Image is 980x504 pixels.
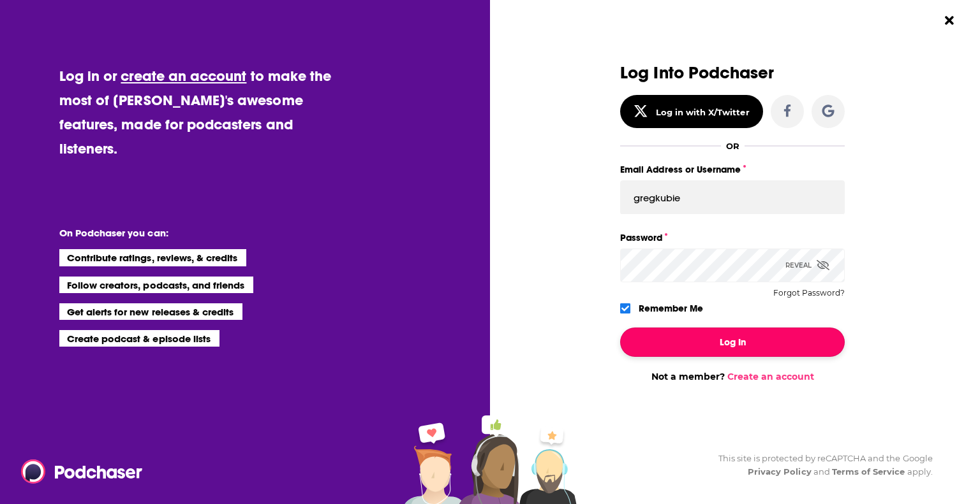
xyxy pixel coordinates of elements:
a: Privacy Policy [748,466,812,477]
input: Email Address or Username [620,180,845,215]
button: Log In [620,328,845,357]
h3: Log Into Podchaser [620,64,845,82]
li: Get alerts for new releases & credits [59,303,242,320]
li: Follow creators, podcasts, and friends [59,277,254,293]
button: Forgot Password? [773,289,845,298]
label: Email Address or Username [620,161,845,178]
a: create an account [121,67,246,85]
label: Password [620,229,845,246]
li: On Podchaser you can: [59,227,315,239]
label: Remember Me [639,300,703,317]
button: Log in with X/Twitter [620,95,763,128]
div: Not a member? [620,371,845,382]
a: Podchaser - Follow, Share and Rate Podcasts [21,459,133,484]
button: Close Button [937,8,961,32]
a: Create an account [727,371,814,382]
img: Podchaser - Follow, Share and Rate Podcasts [21,459,144,484]
li: Contribute ratings, reviews, & credits [59,249,247,266]
div: Reveal [785,248,829,282]
div: OR [726,141,739,151]
div: Log in with X/Twitter [656,107,750,117]
a: Terms of Service [832,466,905,477]
div: This site is protected by reCAPTCHA and the Google and apply. [708,452,933,479]
li: Create podcast & episode lists [59,330,219,347]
